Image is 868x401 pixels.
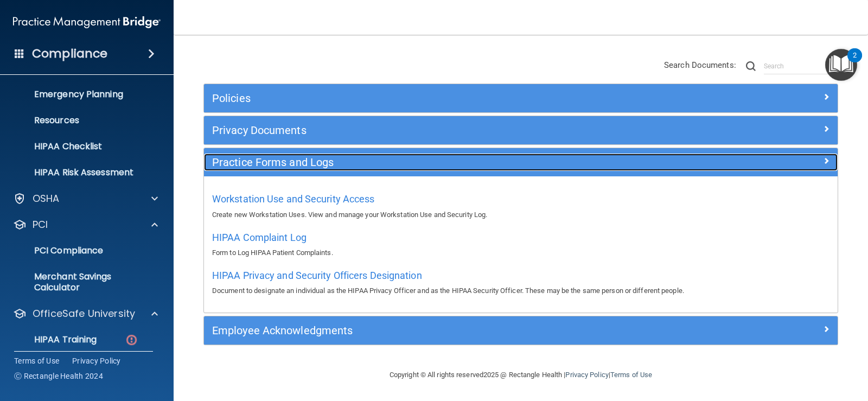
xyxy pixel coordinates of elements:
p: Document to designate an individual as the HIPAA Privacy Officer and as the HIPAA Security Office... [212,284,829,297]
div: Copyright © All rights reserved 2025 @ Rectangle Health | | [323,358,719,392]
img: danger-circle.6113f641.png [125,333,138,347]
span: Ⓒ Rectangle Health 2024 [14,371,103,381]
a: HIPAA Privacy and Security Officers Designation [212,272,422,281]
p: HIPAA Risk Assessment [7,167,155,178]
a: Workstation Use and Security Access [212,196,375,204]
a: Practice Forms and Logs [212,154,829,171]
p: PCI [33,218,48,231]
a: Terms of Use [14,355,59,366]
a: Privacy Documents [212,122,829,139]
a: HIPAA Complaint Log [212,234,307,243]
p: HIPAA Checklist [7,141,155,152]
p: HIPAA Training [7,334,97,345]
button: Open Resource Center, 2 new notifications [825,49,857,81]
input: Search [764,58,838,74]
span: HIPAA Complaint Log [212,232,307,243]
iframe: Drift Widget Chat Controller [680,324,855,368]
span: Search Documents: [664,60,736,70]
a: Privacy Policy [72,355,121,366]
span: Workstation Use and Security Access [212,193,375,205]
p: PCI Compliance [7,245,155,256]
p: OSHA [33,192,60,205]
h5: Policies [212,92,671,104]
p: Merchant Savings Calculator [7,271,155,293]
h4: Compliance [32,46,107,61]
div: 2 [853,55,857,69]
p: Emergency Planning [7,89,155,100]
a: Policies [212,90,829,107]
h5: Privacy Documents [212,124,671,136]
p: OfficeSafe University [33,307,135,320]
a: Terms of Use [610,371,652,379]
p: Form to Log HIPAA Patient Complaints. [212,246,829,259]
a: Privacy Policy [565,371,608,379]
img: PMB logo [13,11,161,33]
a: PCI [13,218,158,231]
a: OfficeSafe University [13,307,158,320]
h5: Employee Acknowledgments [212,324,671,336]
h5: Practice Forms and Logs [212,156,671,168]
span: HIPAA Privacy and Security Officers Designation [212,270,422,281]
a: OSHA [13,192,158,205]
p: Create new Workstation Uses. View and manage your Workstation Use and Security Log. [212,208,829,221]
a: Employee Acknowledgments [212,322,829,339]
img: ic-search.3b580494.png [746,61,756,71]
p: Resources [7,115,155,126]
